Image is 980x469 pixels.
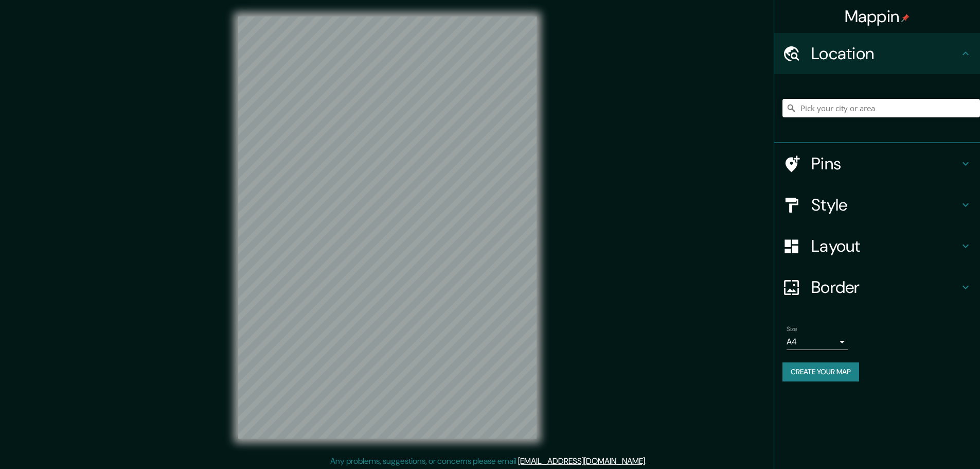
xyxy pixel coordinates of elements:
[845,6,910,27] h4: Mappin
[774,184,980,225] div: Style
[647,455,648,467] div: .
[811,195,959,215] h4: Style
[518,456,645,466] a: [EMAIL_ADDRESS][DOMAIN_NAME]
[787,325,797,334] label: Size
[787,334,848,350] div: A4
[648,455,650,467] div: .
[782,362,859,381] button: Create your map
[811,153,959,174] h4: Pins
[901,14,910,22] img: pin-icon.png
[811,236,959,256] h4: Layout
[782,99,980,117] input: Pick your city or area
[774,267,980,308] div: Border
[774,143,980,184] div: Pins
[811,277,959,298] h4: Border
[330,455,647,467] p: Any problems, suggestions, or concerns please email .
[811,43,959,64] h4: Location
[238,16,537,439] canvas: Map
[774,33,980,74] div: Location
[774,225,980,267] div: Layout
